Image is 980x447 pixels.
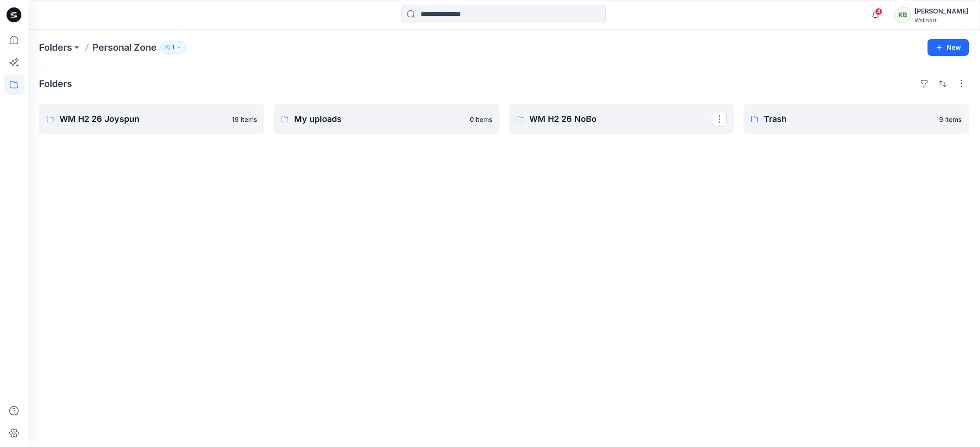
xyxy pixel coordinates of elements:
p: 19 items [232,114,257,124]
span: 4 [875,8,882,15]
h4: Folders [39,78,72,89]
div: KB [894,7,911,23]
p: My uploads [294,113,464,126]
p: WM H2 26 Joyspun [59,113,226,126]
p: Personal Zone [92,41,157,54]
p: 1 [172,42,174,53]
p: WM H2 26 NoBo [529,113,712,126]
a: Folders [39,41,72,54]
p: 9 items [939,114,961,124]
div: [PERSON_NAME] [914,6,968,17]
p: 0 items [470,114,492,124]
a: My uploads0 items [274,104,499,134]
a: WM H2 26 NoBo [509,104,734,134]
button: New [927,39,969,56]
a: Trash9 items [743,104,969,134]
button: 1 [160,41,186,54]
a: WM H2 26 Joyspun19 items [39,104,264,134]
div: Walmart [914,17,968,24]
p: Trash [764,113,934,126]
